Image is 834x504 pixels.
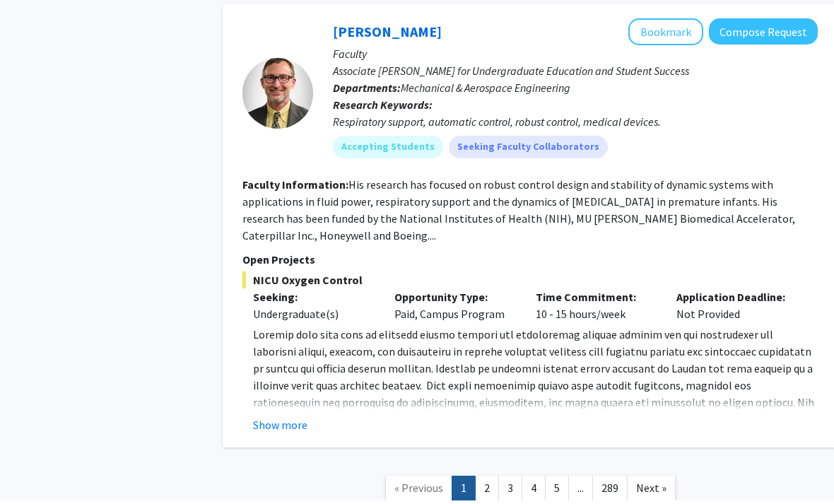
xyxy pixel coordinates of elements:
span: ... [577,484,584,498]
a: 5 [545,479,569,504]
div: Paid, Campus Program [384,292,525,326]
mat-chip: Accepting Students [333,139,443,162]
span: Next » [636,484,666,498]
p: Associate [PERSON_NAME] for Undergraduate Education and Student Success [333,66,818,83]
span: NICU Oxygen Control [242,275,818,292]
p: Application Deadline: [676,292,797,309]
span: « Previous [394,484,443,498]
a: 2 [475,479,499,504]
a: 289 [592,479,628,504]
a: 3 [498,479,522,504]
a: [PERSON_NAME] [333,26,442,44]
div: Not Provided [666,292,807,326]
span: Mechanical & Aerospace Engineering [401,84,570,98]
button: Add Roger Fales to Bookmarks [628,22,703,49]
div: Undergraduate(s) [253,309,373,326]
p: Opportunity Type: [394,292,515,309]
div: 10 - 15 hours/week [525,292,666,326]
a: Previous Page [385,479,452,504]
p: Open Projects [242,254,818,271]
a: Next [627,479,676,504]
button: Compose Request to Roger Fales [709,22,818,48]
iframe: Chat [11,440,60,493]
mat-chip: Seeking Faculty Collaborators [449,139,608,162]
div: Respiratory support, automatic control, robust control, medical devices. [333,117,818,134]
p: Faculty [333,49,818,66]
a: 4 [522,479,546,504]
fg-read-more: His research has focused on robust control design and stability of dynamic systems with applicati... [242,181,795,246]
p: Time Commitment: [536,292,656,309]
button: Show more [253,420,307,437]
b: Research Keywords: [333,101,433,115]
b: Faculty Information: [242,181,348,195]
b: Departments: [333,84,401,98]
p: Seeking: [253,292,373,309]
a: 1 [452,479,476,504]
